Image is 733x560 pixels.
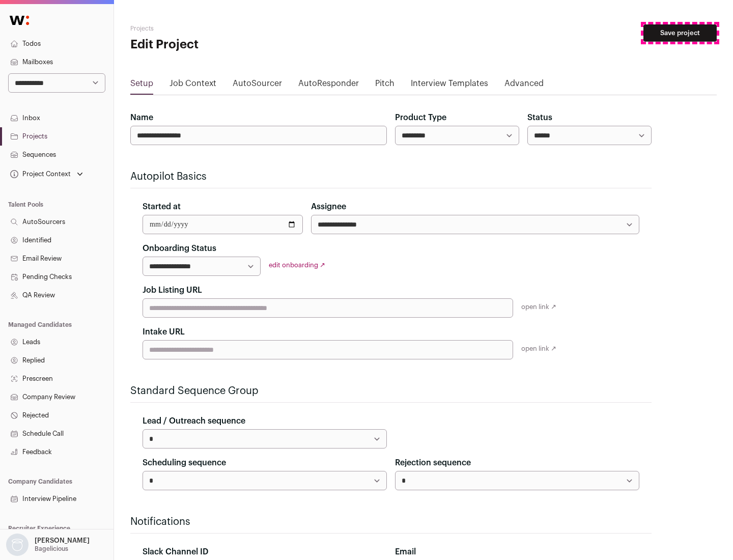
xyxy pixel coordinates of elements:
[269,262,325,268] a: edit onboarding ↗
[35,545,68,553] p: Bagelicious
[130,384,652,398] h2: Standard Sequence Group
[411,77,488,94] a: Interview Templates
[130,111,153,124] label: Name
[143,457,226,469] label: Scheduling sequence
[143,326,185,338] label: Intake URL
[143,242,216,255] label: Onboarding Status
[8,170,71,178] div: Project Context
[643,24,717,42] button: Save project
[504,77,544,94] a: Advanced
[35,537,90,545] p: [PERSON_NAME]
[311,201,346,213] label: Assignee
[4,534,92,556] button: Open dropdown
[527,111,552,124] label: Status
[375,77,394,94] a: Pitch
[130,515,652,529] h2: Notifications
[233,77,282,94] a: AutoSourcer
[130,24,326,33] h2: Projects
[395,111,446,124] label: Product Type
[143,415,245,427] label: Lead / Outreach sequence
[143,201,181,213] label: Started at
[4,10,35,31] img: Wellfound
[130,37,326,53] h1: Edit Project
[298,77,359,94] a: AutoResponder
[143,284,202,296] label: Job Listing URL
[143,546,208,558] label: Slack Channel ID
[395,546,639,558] div: Email
[130,170,652,184] h2: Autopilot Basics
[8,167,85,181] button: Open dropdown
[6,534,29,556] img: nopic.png
[170,77,216,94] a: Job Context
[395,457,471,469] label: Rejection sequence
[130,77,153,94] a: Setup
